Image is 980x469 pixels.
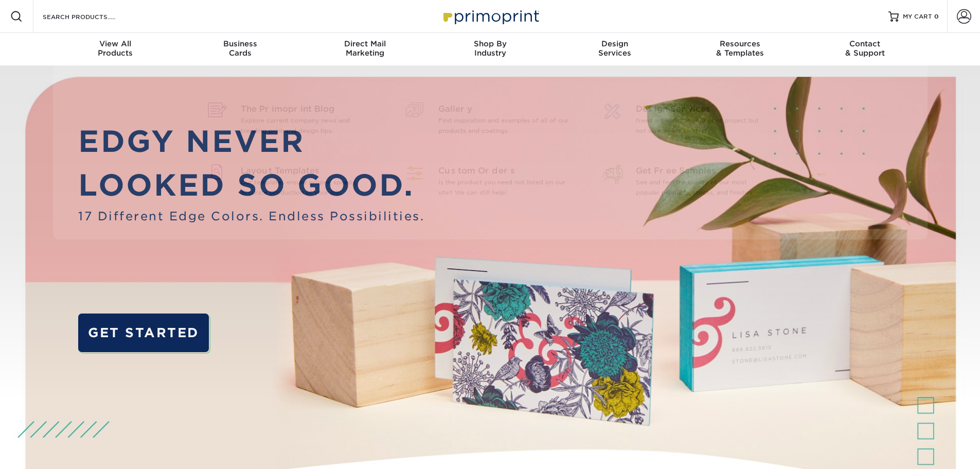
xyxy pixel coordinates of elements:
[241,165,374,177] span: Layout Templates
[803,33,928,66] a: Contact& Support
[678,39,803,58] div: & Templates
[803,39,928,58] div: & Support
[427,39,553,48] span: Shop By
[177,33,302,66] a: BusinessCards
[202,152,384,214] a: Layout Templates Our templates ensure proper, speedy, accurate production of your job.
[439,5,542,27] img: Primoprint
[302,39,427,58] div: Marketing
[636,165,769,177] span: Get Free Samples
[399,152,581,214] a: Custom Orders Is the product you need not listed on our site? We can still help!
[53,33,178,66] a: View AllProducts
[803,39,928,48] span: Contact
[241,177,374,198] p: Our templates ensure proper, speedy, accurate production of your job.
[597,152,779,214] a: Get Free Samples See and feel the quality of our most popular products, stocks, and finishes.
[636,115,769,136] p: Need artwork for your print project but not sure where to start?
[678,33,803,66] a: Resources& Templates
[302,33,427,66] a: Direct MailMarketing
[636,177,769,198] p: See and feel the quality of our most popular products, stocks, and finishes.
[177,39,302,58] div: Cards
[438,165,572,177] span: Custom Orders
[438,103,572,115] span: Gallery
[241,103,374,115] span: The Primoprint Blog
[553,39,678,48] span: Design
[53,39,178,58] div: Products
[399,91,581,152] a: Gallery Find inspiration and examples of all of our products and coatings.
[934,13,939,20] span: 0
[202,91,384,152] a: The Primoprint Blog Explore current company news and trending print and design tips.
[678,39,803,48] span: Resources
[903,12,932,21] span: MY CART
[438,177,572,198] p: Is the product you need not listed on our site? We can still help!
[302,39,427,48] span: Direct Mail
[427,33,553,66] a: Shop ByIndustry
[636,103,769,115] span: Design Services
[241,115,374,136] p: Explore current company news and trending print and design tips.
[42,10,142,23] input: SEARCH PRODUCTS.....
[597,91,779,152] a: Design Services Need artwork for your print project but not sure where to start?
[553,33,678,66] a: DesignServices
[438,115,572,136] p: Find inspiration and examples of all of our products and coatings.
[177,39,302,48] span: Business
[553,39,678,58] div: Services
[427,39,553,58] div: Industry
[53,39,178,48] span: View All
